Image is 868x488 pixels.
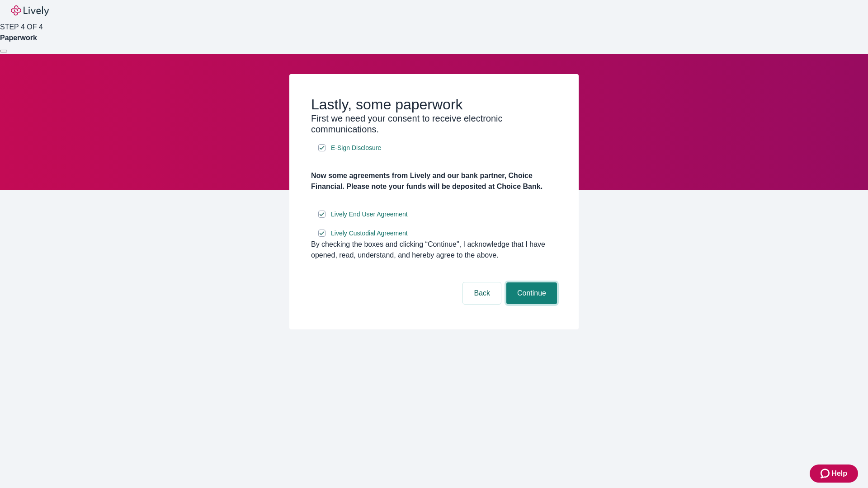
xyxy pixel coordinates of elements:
a: e-sign disclosure document [329,209,410,220]
span: E-Sign Disclosure [331,143,381,153]
img: Lively [11,5,49,16]
svg: Zendesk support icon [821,468,831,479]
div: By checking the boxes and clicking “Continue", I acknowledge that I have opened, read, understand... [311,239,557,261]
span: Lively End User Agreement [331,210,408,219]
h3: First we need your consent to receive electronic communications. [311,113,557,135]
a: e-sign disclosure document [329,228,410,239]
span: Help [831,468,847,479]
h2: Lastly, some paperwork [311,96,557,113]
button: Back [463,282,501,304]
a: e-sign disclosure document [329,142,383,154]
button: Continue [506,282,557,304]
button: Zendesk support iconHelp [810,465,858,483]
span: Lively Custodial Agreement [331,229,408,238]
h4: Now some agreements from Lively and our bank partner, Choice Financial. Please note your funds wi... [311,170,557,192]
